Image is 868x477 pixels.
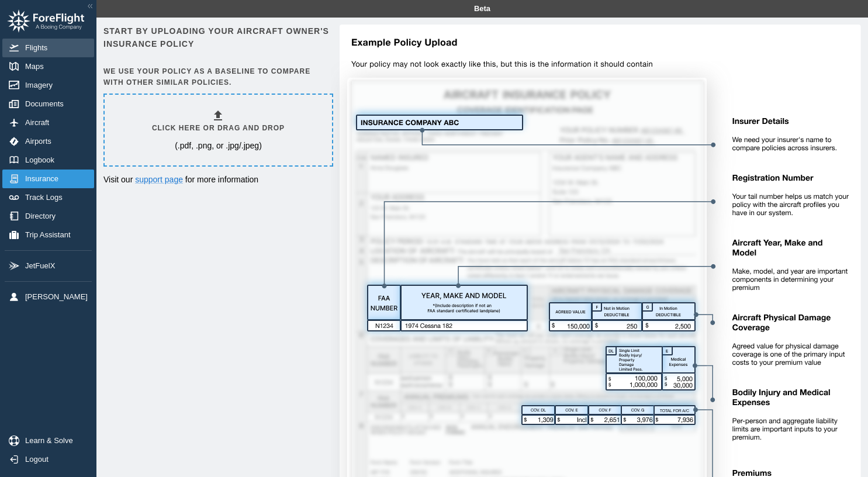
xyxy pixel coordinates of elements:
p: (.pdf, .png, or .jpg/.jpeg) [175,140,262,151]
h6: Click here or drag and drop [152,123,285,134]
h6: We use your policy as a baseline to compare with other similar policies. [103,66,331,88]
p: Visit our for more information [103,174,331,185]
a: support page [135,175,183,184]
h6: Start by uploading your aircraft owner's insurance policy [103,25,331,51]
